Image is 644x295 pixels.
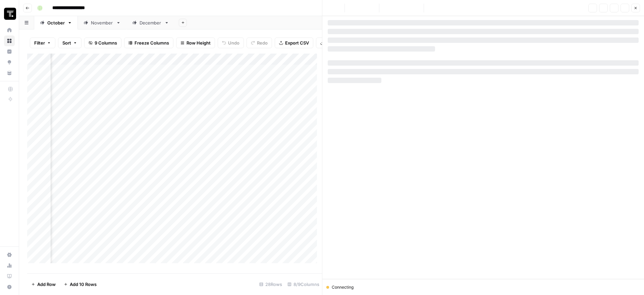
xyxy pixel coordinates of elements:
button: Add Row [27,279,60,290]
a: Settings [4,249,15,260]
a: Home [4,25,15,35]
span: Freeze Columns [135,40,169,46]
a: Your Data [4,68,15,78]
span: Redo [257,40,268,46]
a: October [34,16,78,29]
span: Undo [228,40,239,46]
span: Export CSV [285,40,309,46]
a: Learning Hub [4,271,15,282]
a: Opportunities [4,57,15,68]
button: Undo [218,38,244,48]
button: Row Height [176,38,215,48]
div: 28 Rows [257,279,285,290]
button: Add 10 Rows [60,279,101,290]
button: Redo [247,38,272,48]
img: Thoughtspot Logo [4,8,16,20]
div: Connecting [326,284,640,290]
span: Add Row [37,281,56,288]
div: November [91,19,113,26]
button: Sort [58,38,82,48]
span: 9 Columns [95,40,117,46]
a: Browse [4,35,15,46]
a: Usage [4,260,15,271]
button: 9 Columns [84,38,121,48]
button: Filter [30,38,55,48]
div: 8/9 Columns [285,279,322,290]
a: Insights [4,46,15,57]
button: Export CSV [275,38,313,48]
a: December [126,16,175,29]
div: October [47,19,65,26]
button: Workspace: Thoughtspot [4,5,15,22]
div: December [140,19,162,26]
button: Help + Support [4,282,15,292]
button: Freeze Columns [124,38,173,48]
span: Row Height [186,40,211,46]
span: Sort [62,40,71,46]
span: Filter [34,40,45,46]
a: November [78,16,126,29]
span: Add 10 Rows [70,281,97,288]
